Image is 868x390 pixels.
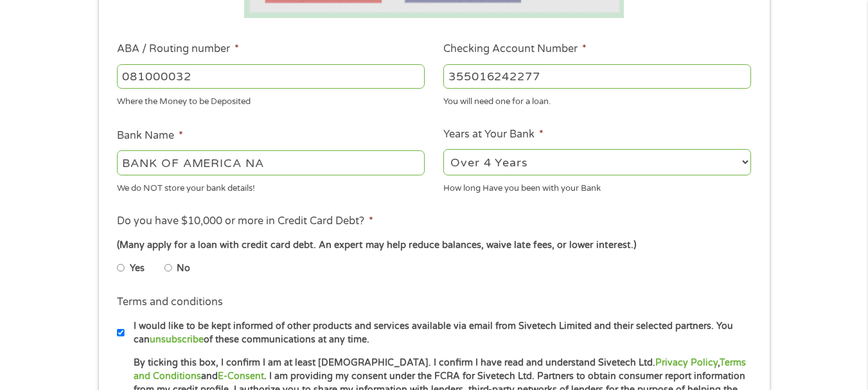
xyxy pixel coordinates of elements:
[125,319,755,347] label: I would like to be kept informed of other products and services available via email from Sivetech...
[117,177,425,195] div: We do NOT store your bank details!
[117,215,373,228] label: Do you have $10,000 or more in Credit Card Debt?
[218,371,264,382] a: E-Consent
[150,334,204,345] a: unsubscribe
[443,42,587,56] label: Checking Account Number
[134,357,746,382] a: Terms and Conditions
[117,129,183,143] label: Bank Name
[443,128,544,141] label: Years at Your Bank
[443,91,751,109] div: You will need one for a loan.
[443,177,751,195] div: How long Have you been with your Bank
[117,64,425,89] input: 263177916
[117,42,239,56] label: ABA / Routing number
[177,261,190,276] label: No
[443,64,751,89] input: 345634636
[117,238,750,253] div: (Many apply for a loan with credit card debt. An expert may help reduce balances, waive late fees...
[130,261,145,276] label: Yes
[655,357,718,368] a: Privacy Policy
[117,296,223,309] label: Terms and conditions
[117,91,425,109] div: Where the Money to be Deposited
